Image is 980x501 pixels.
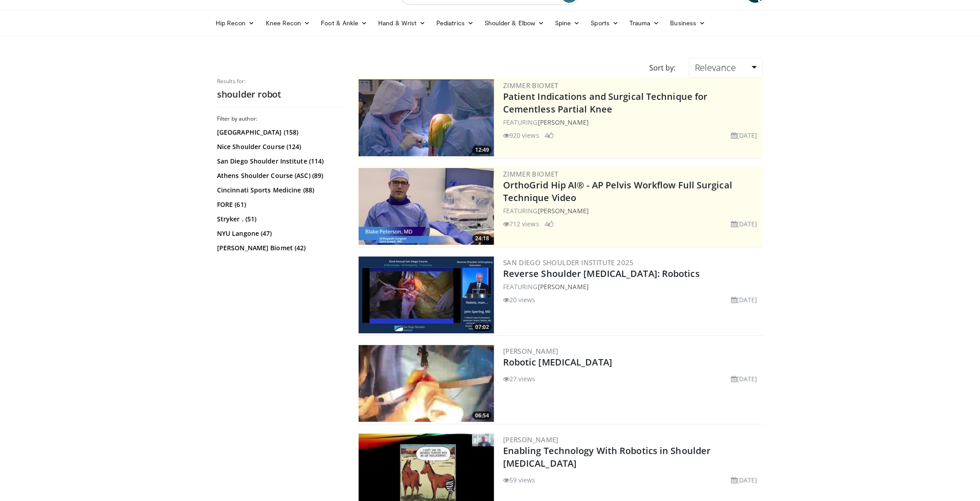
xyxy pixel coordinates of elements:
[538,118,589,126] a: [PERSON_NAME]
[359,257,494,333] img: 43808b3e-9fd9-493c-b542-3136e7fb7b40.300x170_q85_crop-smart_upscale.jpg
[503,206,761,215] div: FEATURING
[217,89,343,100] h2: shoulder robot
[472,323,492,331] span: 07:02
[217,186,341,195] a: Cincinnati Sports Medicine (88)
[731,219,758,229] li: [DATE]
[689,58,763,78] a: Relevance
[217,215,341,224] a: Stryker . (51)
[472,146,492,154] span: 12:49
[503,179,732,204] a: OrthoGrid Hip AI® - AP Pelvis Workflow Full Surgical Technique Video
[217,115,343,122] h3: Filter by author:
[359,80,494,156] img: 2c28c705-9b27-4f8d-ae69-2594b16edd0d.300x170_q85_crop-smart_upscale.jpg
[503,435,559,444] a: [PERSON_NAME]
[217,78,343,85] p: Results for:
[503,356,612,368] a: Robotic [MEDICAL_DATA]
[316,14,373,32] a: Foot & Ankle
[503,219,539,229] li: 712 views
[359,80,494,156] a: 12:49
[503,267,700,280] a: Reverse Shoulder [MEDICAL_DATA]: Robotics
[217,171,341,180] a: Athens Shoulder Course (ASC) (89)
[503,131,539,140] li: 920 views
[545,219,554,229] li: 4
[217,243,341,253] a: [PERSON_NAME] Biomet (42)
[550,14,585,32] a: Spine
[586,14,624,32] a: Sports
[359,345,494,422] img: e9e03bb3-2b63-43be-863a-da4e8f37d331.300x170_q85_crop-smart_upscale.jpg
[359,168,494,245] a: 24:18
[731,475,758,485] li: [DATE]
[503,282,761,291] div: FEATURING
[472,234,492,243] span: 24:18
[359,168,494,245] img: c80c1d29-5d08-4b57-b833-2b3295cd5297.300x170_q85_crop-smart_upscale.jpg
[217,142,341,151] a: Nice Shoulder Course (124)
[731,374,758,384] li: [DATE]
[503,445,711,469] a: Enabling Technology With Robotics in Shoulder [MEDICAL_DATA]
[624,14,665,32] a: Trauma
[359,345,494,422] a: 06:54
[503,295,536,304] li: 20 views
[217,200,341,209] a: FORE (61)
[260,14,316,32] a: Knee Recon
[503,346,559,356] a: [PERSON_NAME]
[472,412,492,420] span: 06:54
[503,81,559,90] a: Zimmer Biomet
[217,157,341,166] a: San Diego Shoulder Institute (114)
[538,206,589,215] a: [PERSON_NAME]
[503,475,536,485] li: 59 views
[695,61,736,74] span: Relevance
[503,258,634,267] a: San Diego Shoulder Institute 2025
[503,169,559,178] a: Zimmer Biomet
[643,58,682,78] div: Sort by:
[731,295,758,304] li: [DATE]
[503,374,536,384] li: 27 views
[545,131,554,140] li: 4
[359,257,494,333] a: 07:02
[217,128,341,137] a: [GEOGRAPHIC_DATA] (158)
[210,14,260,32] a: Hip Recon
[503,90,708,115] a: Patient Indications and Surgical Technique for Cementless Partial Knee
[373,14,431,32] a: Hand & Wrist
[217,229,341,238] a: NYU Langone (47)
[431,14,479,32] a: Pediatrics
[665,14,711,32] a: Business
[479,14,550,32] a: Shoulder & Elbow
[503,117,761,127] div: FEATURING
[731,131,758,140] li: [DATE]
[538,282,589,291] a: [PERSON_NAME]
